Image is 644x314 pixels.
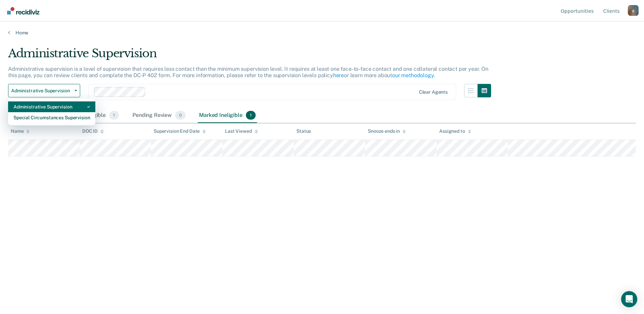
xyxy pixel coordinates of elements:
span: 1 [109,111,119,120]
span: Administrative Supervision [11,88,72,94]
div: Open Intercom Messenger [621,291,637,307]
button: Profile dropdown button [628,5,639,16]
a: here [333,72,344,78]
div: Supervision End Date [154,128,206,134]
div: Pending Review0 [131,108,187,123]
div: Administrative Supervision [8,46,491,66]
div: Special Circumstances Supervision [13,112,90,123]
div: Administrative Supervision [13,101,90,112]
a: Home [8,30,636,36]
div: g [628,5,639,16]
button: Administrative Supervision [8,84,80,97]
div: Name [11,128,30,134]
span: 1 [246,111,256,120]
div: Snooze ends in [368,128,406,134]
div: Status [296,128,311,134]
div: Marked Ineligible1 [198,108,257,123]
a: our methodology [392,72,434,78]
img: Recidiviz [7,7,39,14]
div: DOC ID [82,128,104,134]
div: Last Viewed [225,128,258,134]
div: Clear agents [419,89,448,95]
div: Dropdown Menu [8,99,95,126]
p: Administrative supervision is a level of supervision that requires less contact than the minimum ... [8,66,488,78]
div: Assigned to [439,128,471,134]
span: 0 [175,111,186,120]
